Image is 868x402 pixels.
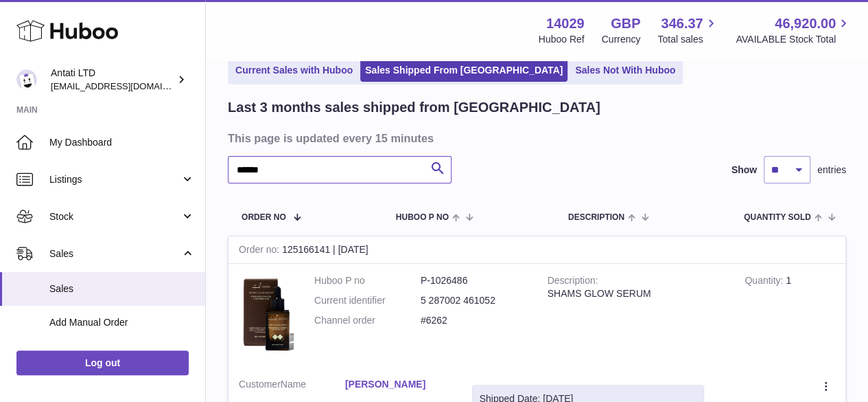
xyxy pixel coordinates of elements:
[775,14,836,33] span: 46,920.00
[51,67,174,93] div: Antati LTD
[242,213,286,222] span: Order No
[548,287,725,300] div: SHAMS GLOW SERUM
[602,33,641,46] div: Currency
[228,131,843,146] h3: This page is updated every 15 minutes
[51,80,202,91] span: [EMAIL_ADDRESS][DOMAIN_NAME]
[16,350,189,375] a: Log out
[49,316,195,329] span: Add Manual Order
[546,14,585,33] strong: 14029
[49,247,180,260] span: Sales
[314,274,421,287] dt: Huboo P no
[568,213,624,222] span: Description
[49,173,180,186] span: Listings
[734,264,845,368] td: 1
[49,136,195,149] span: My Dashboard
[817,164,846,177] span: entries
[345,378,451,391] a: [PERSON_NAME]
[228,236,845,264] div: 125166141 | [DATE]
[657,33,718,46] span: Total sales
[228,98,600,117] h2: Last 3 months sales shipped from [GEOGRAPHIC_DATA]
[736,33,852,46] span: AVAILABLE Stock Total
[744,213,811,222] span: Quantity Sold
[239,244,282,258] strong: Order no
[239,274,294,354] img: 1735333660.png
[736,14,852,46] a: 46,920.00 AVAILABLE Stock Total
[239,379,281,390] span: Customer
[548,275,598,289] strong: Description
[744,275,786,289] strong: Quantity
[731,164,757,177] label: Show
[421,274,527,287] dd: P-1026486
[421,294,527,307] dd: 5 287002 461052
[314,294,421,307] dt: Current identifier
[661,14,703,33] span: 346.37
[570,59,680,82] a: Sales Not With Huboo
[231,59,357,82] a: Current Sales with Huboo
[611,14,640,33] strong: GBP
[16,69,37,90] img: internalAdmin-14029@internal.huboo.com
[539,33,585,46] div: Huboo Ref
[239,378,345,394] dt: Name
[657,14,718,46] a: 346.37 Total sales
[49,210,180,223] span: Stock
[360,59,567,82] a: Sales Shipped From [GEOGRAPHIC_DATA]
[314,314,421,327] dt: Channel order
[49,282,195,295] span: Sales
[421,314,527,327] dd: #6262
[396,213,449,222] span: Huboo P no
